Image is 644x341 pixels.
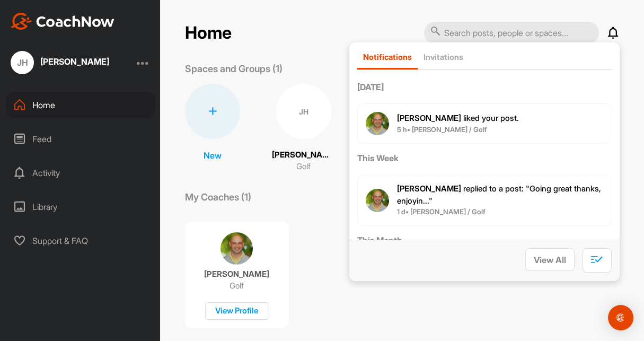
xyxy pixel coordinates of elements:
[397,113,519,123] span: liked your post .
[11,51,34,74] div: JH
[424,22,599,44] input: Search posts, people or spaces...
[185,190,251,204] p: My Coaches (1)
[397,125,487,134] b: 5 h • [PERSON_NAME] / Golf
[185,62,283,76] p: Spaces and Groups (1)
[11,13,114,30] img: CoachNow
[6,160,155,186] div: Activity
[205,302,268,320] div: View Profile
[296,161,311,173] p: Golf
[397,183,461,194] b: [PERSON_NAME]
[185,23,232,43] h2: Home
[6,228,155,254] div: Support & FAQ
[272,149,336,161] p: [PERSON_NAME]
[357,81,612,93] label: [DATE]
[424,52,463,62] p: Invitations
[6,92,155,118] div: Home
[6,194,155,220] div: Library
[272,84,336,173] a: JH[PERSON_NAME]Golf
[40,57,109,66] div: [PERSON_NAME]
[525,248,575,271] button: View All
[357,234,612,247] label: This Month
[366,112,389,135] img: user avatar
[6,126,155,152] div: Feed
[357,152,612,164] label: This Week
[397,183,601,206] span: replied to a post : "Going great thanks, enjoyin..."
[204,269,269,279] p: [PERSON_NAME]
[608,305,633,330] div: Open Intercom Messenger
[534,255,566,265] span: View All
[230,281,244,291] p: Golf
[363,52,412,62] p: Notifications
[276,84,331,139] div: JH
[220,232,253,265] img: coach avatar
[366,189,389,212] img: user avatar
[397,113,461,123] b: [PERSON_NAME]
[397,207,486,216] b: 1 d • [PERSON_NAME] / Golf
[204,149,222,162] p: New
